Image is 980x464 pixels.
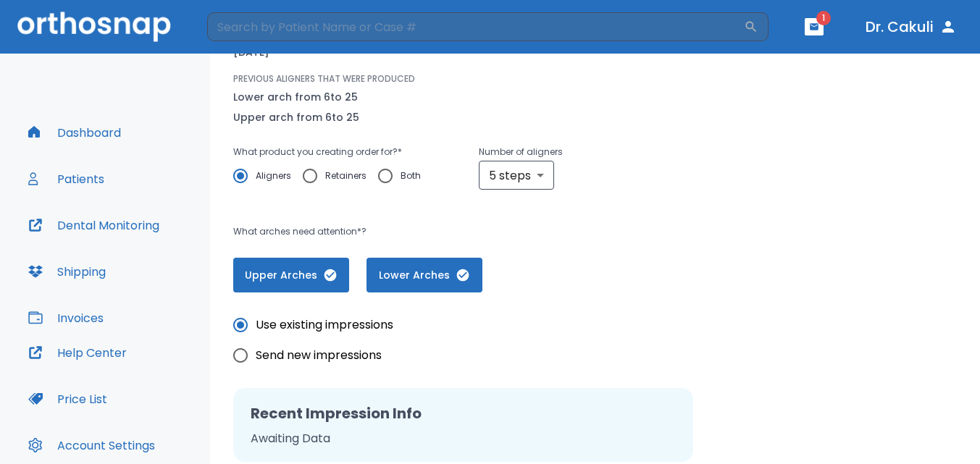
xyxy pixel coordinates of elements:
[20,381,116,416] button: Price List
[233,223,656,240] p: What arches need attention*?
[256,316,393,334] span: Use existing impressions
[479,161,554,190] div: 5 steps
[256,347,382,364] span: Send new impressions
[325,167,367,185] span: Retainers
[816,11,831,25] span: 1
[20,300,112,335] button: Invoices
[381,268,468,283] span: Lower Arches
[20,161,113,196] button: Patients
[367,258,482,292] button: Lower Arches
[233,88,359,106] p: Lower arch from 6 to 25
[17,12,171,41] img: Orthosnap
[860,14,963,40] button: Dr. Cakuli
[251,430,676,447] p: Awaiting Data
[20,254,114,289] button: Shipping
[233,258,349,292] button: Upper Arches
[207,12,744,41] input: Search by Patient Name or Case #
[256,167,291,185] span: Aligners
[233,143,432,161] p: What product you creating order for? *
[20,335,135,370] button: Help Center
[233,109,359,126] p: Upper arch from 6 to 25
[20,208,168,242] button: Dental Monitoring
[401,167,421,185] span: Both
[251,402,676,424] h2: Recent Impression Info
[479,143,563,161] p: Number of aligners
[20,115,130,150] button: Dashboard
[248,268,335,283] span: Upper Arches
[20,428,164,463] button: Account Settings
[233,72,415,85] p: PREVIOUS ALIGNERS THAT WERE PRODUCED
